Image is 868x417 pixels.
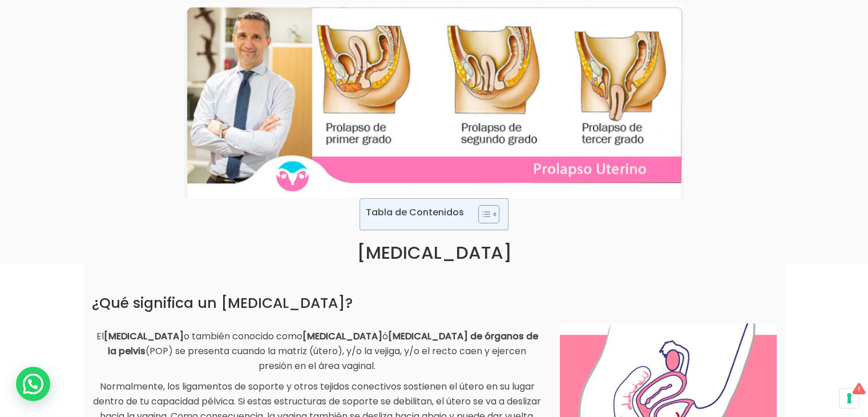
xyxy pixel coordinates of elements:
a: Toggle Table of Content [470,205,496,224]
p: Tabla de Contenidos [366,206,464,219]
strong: [MEDICAL_DATA] de órganos de la pelvis [108,330,538,358]
h2: ¿Qué significa un [MEDICAL_DATA]? [92,295,777,312]
div: WhatsApp contact [16,367,50,401]
strong: [MEDICAL_DATA] [302,330,382,343]
strong: [MEDICAL_DATA] [104,330,184,343]
img: prolapso uterino definición [184,4,684,198]
p: El o también conocido como ó (POP) se presenta cuando la matriz (útero), y/o la vejiga, y/o el re... [92,329,543,374]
